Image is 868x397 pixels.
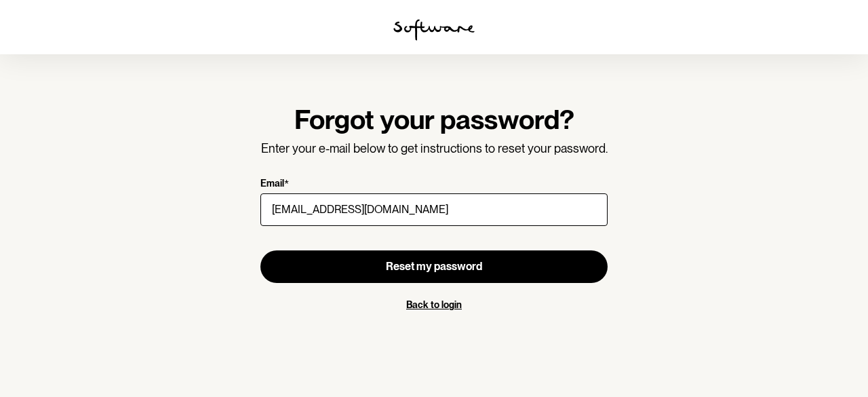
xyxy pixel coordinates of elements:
[406,299,462,310] a: Back to login
[386,260,482,273] span: Reset my password
[260,178,284,191] p: Email
[260,250,608,283] button: Reset my password
[260,103,608,136] h1: Forgot your password?
[260,141,608,156] p: Enter your e-mail below to get instructions to reset your password.
[393,19,475,41] img: software logo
